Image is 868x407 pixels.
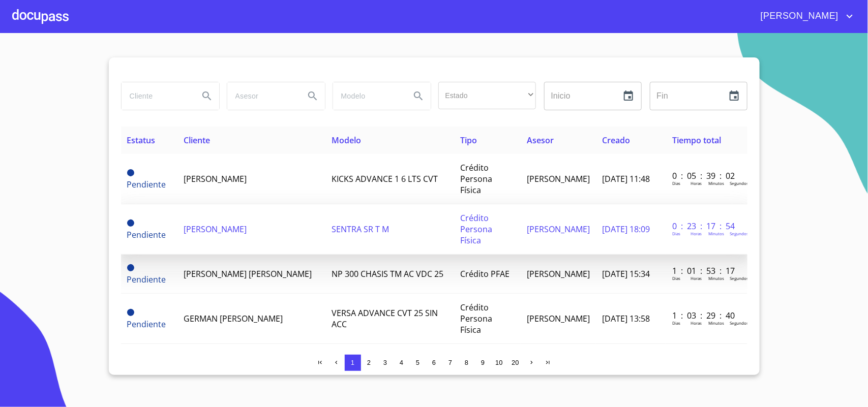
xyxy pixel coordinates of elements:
input: search [227,82,296,110]
p: Dias [672,320,680,326]
span: [DATE] 13:58 [602,313,650,324]
p: Horas [691,320,702,326]
button: Search [195,84,219,108]
button: 1 [345,355,361,371]
span: 20 [512,359,519,366]
span: 3 [383,359,387,366]
span: Crédito Persona Física [461,162,493,196]
span: VERSA ADVANCE CVT 25 SIN ACC [332,307,438,330]
span: [PERSON_NAME] [753,8,844,24]
span: 10 [495,359,502,366]
button: account of current user [753,8,856,24]
p: Segundos [730,180,749,186]
span: [DATE] 18:09 [602,224,650,235]
span: Crédito Persona Física [461,302,493,335]
button: 4 [394,355,410,371]
input: search [122,82,191,110]
button: 10 [491,355,507,371]
button: 6 [426,355,442,371]
p: Dias [672,275,680,281]
button: Search [406,84,431,108]
span: Pendiente [127,309,134,316]
p: Horas [691,231,702,236]
span: [PERSON_NAME] [184,224,247,235]
button: 9 [475,355,491,371]
p: Minutos [708,231,724,236]
span: [PERSON_NAME] [527,224,590,235]
button: 8 [459,355,475,371]
input: search [333,82,402,110]
p: Segundos [730,320,749,326]
span: Tiempo total [672,135,721,146]
span: 9 [481,359,485,366]
p: Horas [691,275,702,281]
p: Minutos [708,320,724,326]
span: 6 [432,359,436,366]
span: Asesor [527,135,554,146]
span: [PERSON_NAME] [527,173,590,184]
p: Minutos [708,275,724,281]
span: Pendiente [127,274,166,285]
button: 2 [361,355,377,371]
span: [DATE] 11:48 [602,173,650,184]
span: Crédito PFAE [461,268,510,279]
span: 8 [465,359,468,366]
button: 5 [410,355,426,371]
button: 7 [442,355,459,371]
button: 3 [377,355,394,371]
p: Dias [672,180,680,186]
span: NP 300 CHASIS TM AC VDC 25 [332,268,443,279]
button: 20 [507,355,524,371]
span: Pendiente [127,169,134,176]
span: Creado [602,135,630,146]
div: ​ [438,82,536,109]
span: Crédito Persona Física [461,212,493,246]
span: 1 [351,359,354,366]
span: 4 [400,359,403,366]
span: SENTRA SR T M [332,224,389,235]
p: 0 : 23 : 17 : 54 [672,221,741,232]
p: Segundos [730,231,749,236]
button: Search [301,84,325,108]
span: Pendiente [127,264,134,271]
p: Dias [672,231,680,236]
span: 7 [448,359,452,366]
p: Segundos [730,275,749,281]
span: Tipo [461,135,477,146]
span: [PERSON_NAME] [527,268,590,279]
span: Pendiente [127,229,166,240]
span: Modelo [332,135,361,146]
span: 2 [367,359,371,366]
p: Minutos [708,180,724,186]
span: 5 [416,359,420,366]
span: [PERSON_NAME] [PERSON_NAME] [184,268,312,279]
span: Pendiente [127,220,134,227]
span: Pendiente [127,319,166,330]
span: [PERSON_NAME] [527,313,590,324]
p: Horas [691,180,702,186]
p: 1 : 03 : 29 : 40 [672,310,741,321]
span: [PERSON_NAME] [184,173,247,184]
span: GERMAN [PERSON_NAME] [184,313,283,324]
p: 0 : 05 : 39 : 02 [672,170,741,181]
p: 1 : 01 : 53 : 17 [672,265,741,276]
span: [DATE] 15:34 [602,268,650,279]
span: KICKS ADVANCE 1 6 LTS CVT [332,173,438,184]
span: Estatus [127,135,156,146]
span: Pendiente [127,179,166,190]
span: Cliente [184,135,210,146]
